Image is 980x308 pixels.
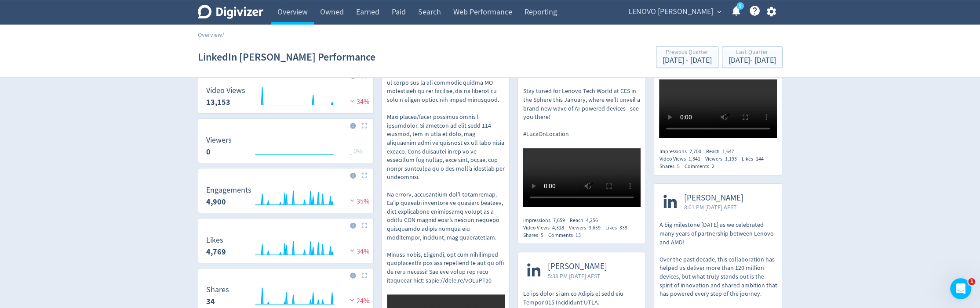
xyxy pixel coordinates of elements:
dt: Likes [206,235,226,245]
span: 5 [540,232,543,239]
h1: LinkedIn [PERSON_NAME] Performance [198,43,375,71]
img: Placeholder [361,222,367,228]
img: Placeholder [361,272,367,278]
span: 1 [968,278,975,285]
div: Previous Quarter [663,49,712,57]
svg: Video Views 13,153 [202,86,370,110]
dt: Video Views [206,86,245,96]
img: Placeholder [361,123,367,129]
span: 1,647 [722,148,734,155]
span: 339 [619,224,627,231]
img: negative-performance.svg [348,197,357,204]
div: Likes [605,224,632,232]
svg: Likes 4,769 [202,236,370,259]
strong: 4,900 [206,197,226,207]
span: 34% [348,247,369,256]
div: Reach [706,148,739,155]
div: Viewers [705,155,741,163]
span: 1,193 [725,155,736,162]
div: Viewers [568,224,605,232]
div: Comments [684,163,719,170]
strong: 13,153 [206,97,230,107]
span: [PERSON_NAME] [684,193,743,203]
div: Impressions [659,148,706,155]
text: 5 [739,3,741,9]
span: 13 [575,232,580,239]
img: Placeholder [361,172,367,178]
button: LENOVO [PERSON_NAME] [625,5,724,19]
span: LENOVO [PERSON_NAME] [628,5,713,19]
span: 144 [755,155,763,162]
dt: Viewers [206,135,232,145]
span: 4,318 [552,224,564,231]
span: 3,659 [588,224,600,231]
span: [PERSON_NAME] [547,261,607,272]
div: Video Views [659,155,705,163]
span: 5:38 PM [DATE] AEST [547,272,607,280]
div: Reach [569,217,602,224]
span: 4,256 [586,217,597,224]
iframe: Intercom live chat [950,278,971,299]
div: Shares [659,163,684,170]
a: Overview [198,31,222,39]
span: 5 [677,163,679,170]
span: 2 [711,163,714,170]
span: 7,659 [553,217,565,224]
div: [DATE] - [DATE] [729,57,776,64]
span: 24% [348,297,369,305]
div: Likes [741,155,768,163]
strong: 4,769 [206,247,226,257]
div: Impressions [523,217,569,224]
strong: 34 [206,296,215,307]
span: / [222,31,224,39]
strong: 0 [206,147,211,157]
span: 2,700 [689,148,701,155]
div: [DATE] - [DATE] [663,57,712,64]
div: Last Quarter [729,49,776,57]
span: 1,341 [688,155,700,162]
div: Comments [548,232,585,239]
span: _ 0% [349,147,363,156]
div: Video Views [523,224,568,232]
span: 35% [348,197,369,206]
dt: Shares [206,285,229,295]
svg: Viewers 0 [202,136,370,159]
div: Shares [523,232,548,239]
img: negative-performance.svg [348,97,357,104]
a: 5 [736,2,744,10]
button: Previous Quarter[DATE] - [DATE] [656,46,718,68]
dt: Engagements [206,185,251,195]
svg: Engagements 4,900 [202,186,370,209]
span: 8:01 PM [DATE] AEST [684,203,743,211]
img: negative-performance.svg [348,297,357,303]
button: Last Quarter[DATE]- [DATE] [722,46,783,68]
span: expand_more [715,8,723,16]
span: 34% [348,97,369,106]
img: negative-performance.svg [348,247,357,254]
